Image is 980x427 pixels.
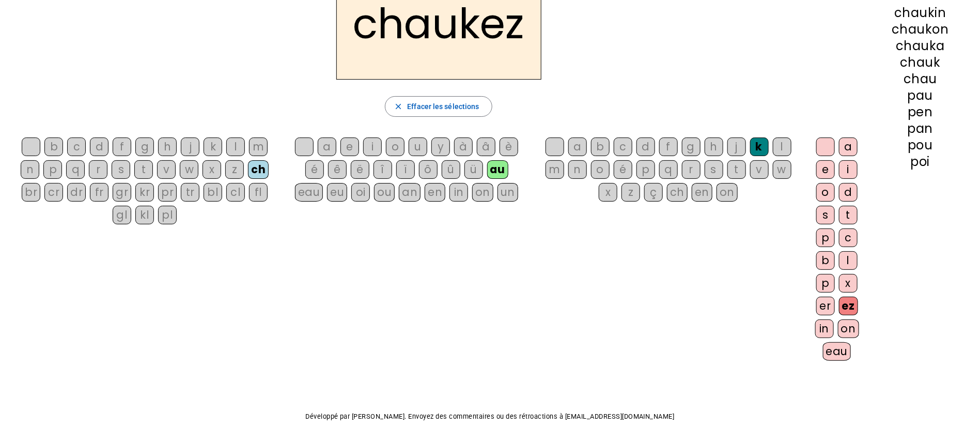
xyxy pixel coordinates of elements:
div: eau [295,183,323,202]
div: gr [113,183,131,202]
div: û [442,160,460,179]
div: eau [823,342,851,361]
div: on [472,183,493,202]
div: eu [327,183,347,202]
div: ë [351,160,369,179]
div: p [816,274,835,293]
div: y [431,138,450,156]
div: ô [419,160,438,179]
div: è [500,138,518,156]
div: g [682,138,701,156]
div: c [614,138,632,156]
div: ü [464,160,483,179]
div: x [599,183,617,202]
div: gl [113,206,131,224]
div: chauka [877,40,963,52]
div: o [816,183,835,202]
div: fl [249,183,268,202]
div: z [225,160,244,179]
div: p [636,160,655,179]
div: en [692,183,712,202]
div: n [568,160,587,179]
div: r [89,160,107,179]
div: cl [226,183,245,202]
div: t [839,206,858,224]
div: ï [396,160,415,179]
div: z [621,183,640,202]
div: on [838,319,859,338]
div: i [363,138,382,156]
div: e [816,160,835,179]
div: x [203,160,221,179]
div: î [374,160,392,179]
div: i [839,160,858,179]
div: k [750,138,769,156]
div: â [477,138,495,156]
div: au [487,160,508,179]
div: n [21,160,39,179]
div: g [135,138,154,156]
div: chau [877,73,963,85]
div: v [750,160,769,179]
div: r [682,160,701,179]
div: pau [877,89,963,102]
div: l [226,138,245,156]
div: q [659,160,678,179]
div: v [157,160,176,179]
div: ou [374,183,395,202]
div: pou [877,139,963,151]
div: k [204,138,222,156]
div: a [839,138,858,156]
div: ch [667,183,688,202]
div: w [180,160,198,179]
div: ch [248,160,269,179]
div: b [816,251,835,270]
div: ç [644,183,663,202]
div: chaukon [877,23,963,36]
div: s [112,160,130,179]
div: o [591,160,610,179]
div: é [305,160,324,179]
div: é [614,160,632,179]
div: er [816,297,835,315]
div: p [816,228,835,247]
div: pen [877,106,963,118]
div: b [591,138,610,156]
div: tr [181,183,199,202]
div: a [318,138,336,156]
div: br [22,183,40,202]
div: l [773,138,791,156]
div: d [636,138,655,156]
div: d [90,138,108,156]
div: c [839,228,858,247]
div: pl [158,206,177,224]
div: pan [877,123,963,135]
div: s [705,160,723,179]
div: j [181,138,199,156]
div: m [546,160,564,179]
div: h [158,138,177,156]
div: ê [328,160,347,179]
div: in [449,183,468,202]
div: an [399,183,421,202]
div: t [727,160,746,179]
div: h [705,138,723,156]
div: bl [204,183,222,202]
div: u [409,138,427,156]
div: m [249,138,268,156]
div: f [659,138,678,156]
div: en [425,183,445,202]
div: kr [135,183,154,202]
div: o [386,138,405,156]
div: t [134,160,153,179]
span: Effacer les sélections [407,100,479,113]
div: à [454,138,473,156]
div: kl [135,206,154,224]
div: pr [158,183,177,202]
div: chauk [877,56,963,69]
div: l [839,251,858,270]
div: d [839,183,858,202]
div: cr [44,183,63,202]
div: dr [67,183,86,202]
div: p [43,160,62,179]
